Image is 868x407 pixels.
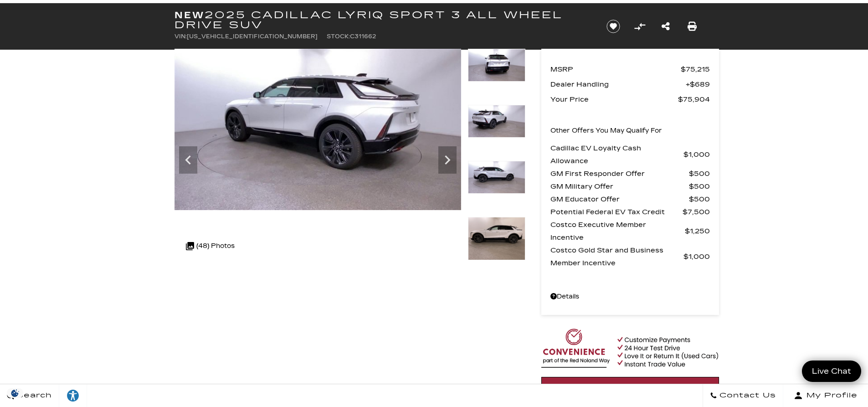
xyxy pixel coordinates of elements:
div: Previous [179,146,197,174]
span: $75,904 [678,93,710,106]
span: $7,500 [683,206,710,218]
img: New 2025 Crystal White Tricoat Cadillac Sport 3 image 6 [175,49,461,210]
p: Other Offers You May Qualify For [550,124,662,137]
img: New 2025 Crystal White Tricoat Cadillac Sport 3 image 9 [468,161,525,194]
h1: 2025 Cadillac LYRIQ Sport 3 All Wheel Drive SUV [175,10,591,30]
button: Open user profile menu [783,384,868,407]
span: $75,215 [681,63,710,76]
div: (48) Photos [181,235,239,257]
a: GM First Responder Offer $500 [550,167,710,180]
span: Costco Executive Member Incentive [550,218,685,244]
span: Stock: [327,33,350,40]
div: Explore your accessibility options [59,389,87,402]
img: New 2025 Crystal White Tricoat Cadillac Sport 3 image 10 [468,217,525,260]
span: MSRP [550,63,681,76]
span: Cadillac EV Loyalty Cash Allowance [550,142,683,167]
span: C311662 [350,33,376,40]
a: MSRP $75,215 [550,63,710,76]
a: Details [550,290,710,303]
a: Contact Us [703,384,783,407]
span: $1,000 [683,250,710,263]
section: Click to Open Cookie Consent Modal [5,388,26,398]
img: New 2025 Crystal White Tricoat Cadillac Sport 3 image 8 [468,105,525,138]
span: GM Educator Offer [550,193,689,206]
a: Share this New 2025 Cadillac LYRIQ Sport 3 All Wheel Drive SUV [662,20,670,33]
span: $1,250 [685,225,710,237]
span: $500 [689,167,710,180]
button: Compare Vehicle [633,20,647,33]
a: Live Chat [802,361,861,382]
a: Dealer Handling $689 [550,78,710,91]
span: $1,000 [683,148,710,161]
a: Cadillac EV Loyalty Cash Allowance $1,000 [550,142,710,167]
span: [US_VEHICLE_IDENTIFICATION_NUMBER] [187,33,318,40]
a: Start Your Deal [541,377,719,402]
a: Costco Executive Member Incentive $1,250 [550,218,710,244]
span: Potential Federal EV Tax Credit [550,206,683,218]
span: Search [14,389,52,402]
a: Your Price $75,904 [550,93,710,106]
span: Costco Gold Star and Business Member Incentive [550,244,683,269]
div: Next [438,146,457,174]
a: GM Educator Offer $500 [550,193,710,206]
span: My Profile [803,389,858,402]
img: Opt-Out Icon [5,388,26,398]
a: Costco Gold Star and Business Member Incentive $1,000 [550,244,710,269]
span: GM First Responder Offer [550,167,689,180]
span: Live Chat [807,366,856,376]
a: Print this New 2025 Cadillac LYRIQ Sport 3 All Wheel Drive SUV [688,20,697,33]
span: Your Price [550,93,678,106]
span: $500 [689,180,710,193]
span: Dealer Handling [550,78,686,91]
a: Potential Federal EV Tax Credit $7,500 [550,206,710,218]
a: Explore your accessibility options [59,384,87,407]
span: $500 [689,193,710,206]
a: GM Military Offer $500 [550,180,710,193]
strong: New [175,10,205,21]
span: Contact Us [717,389,776,402]
img: New 2025 Crystal White Tricoat Cadillac Sport 3 image 7 [468,49,525,82]
span: GM Military Offer [550,180,689,193]
span: VIN: [175,33,187,40]
span: $689 [686,78,710,91]
button: Save vehicle [603,19,623,34]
